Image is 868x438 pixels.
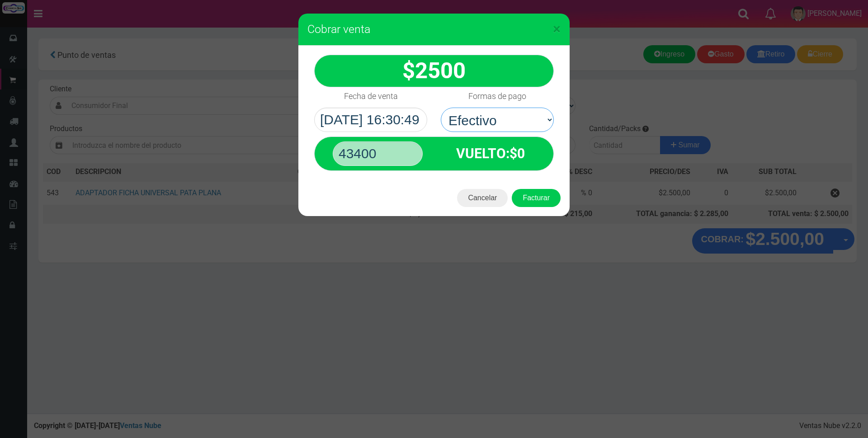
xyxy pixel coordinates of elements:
button: Close [553,22,561,36]
span: × [553,20,561,38]
button: Cancelar [457,189,508,207]
h3: Cobrar venta [307,23,561,36]
strong: $ [402,58,466,84]
h4: Formas de pago [468,92,526,101]
span: 2500 [415,58,466,84]
span: VUELTO [456,146,506,161]
button: Facturar [512,189,561,207]
input: Paga con [333,141,423,166]
span: 0 [517,146,525,161]
h4: Fecha de venta [344,92,398,101]
strong: :$ [456,146,525,161]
